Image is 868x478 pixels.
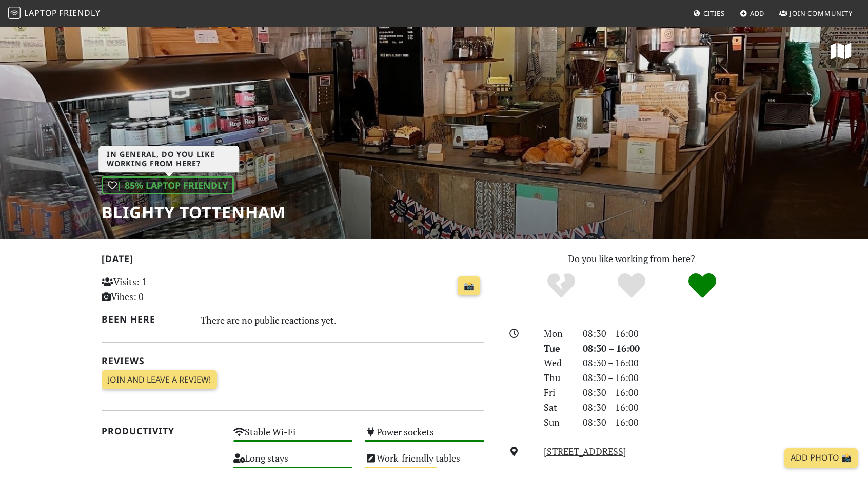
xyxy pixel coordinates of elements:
div: Thu [538,370,577,385]
h2: Reviews [102,355,484,366]
div: No [526,272,597,300]
div: Definitely! [667,272,738,300]
a: Add Photo 📸 [784,448,858,468]
h2: Productivity [102,426,221,436]
div: Stable Wi-Fi [227,424,359,450]
div: Power sockets [359,424,490,450]
h2: Been here [102,314,188,325]
span: Laptop [24,7,57,18]
span: Cities [703,9,725,18]
a: Join Community [775,4,857,23]
a: LaptopFriendly LaptopFriendly [8,5,101,23]
div: 08:30 – 16:00 [577,355,773,370]
span: Friendly [59,7,100,18]
div: 08:30 – 16:00 [577,326,773,341]
div: There are no public reactions yet. [201,312,485,328]
a: Cities [689,4,729,23]
div: Work-friendly tables [359,450,490,476]
div: Long stays [227,450,359,476]
span: Add [750,9,765,18]
div: Mon [538,326,577,341]
div: Wed [538,355,577,370]
div: Tue [538,341,577,356]
div: 08:30 – 16:00 [577,370,773,385]
div: 08:30 – 16:00 [577,415,773,430]
a: Add [736,4,769,23]
img: LaptopFriendly [8,7,21,19]
div: Yes [596,272,667,300]
p: Do you like working from here? [497,251,766,266]
h1: Blighty Tottenham [102,203,286,222]
div: Sat [538,400,577,415]
a: Join and leave a review! [102,370,217,390]
span: Join Community [790,9,853,18]
h2: [DATE] [102,253,484,268]
h3: In general, do you like working from here? [98,146,239,173]
p: Visits: 1 Vibes: 0 [102,274,221,304]
div: 08:30 – 16:00 [577,341,773,356]
div: 08:30 – 16:00 [577,385,773,400]
div: | 85% Laptop Friendly [102,176,234,194]
div: Fri [538,385,577,400]
a: 📸 [458,276,480,296]
div: 08:30 – 16:00 [577,400,773,415]
a: [STREET_ADDRESS] [544,445,626,457]
div: Sun [538,415,577,430]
